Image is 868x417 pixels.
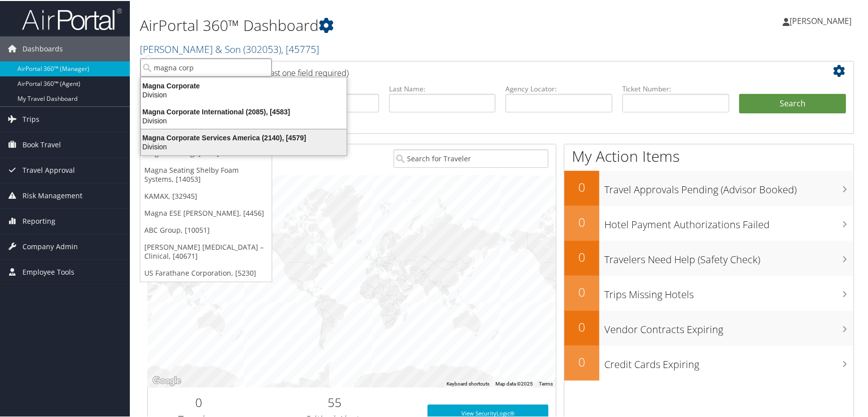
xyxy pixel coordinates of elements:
[564,345,854,380] a: 0Credit Cards Expiring
[140,221,272,238] a: ABC Group, [10051]
[22,157,75,182] span: Travel Approval
[22,208,55,233] span: Reporting
[564,318,599,335] h2: 0
[140,187,272,204] a: KAMAX, [32945]
[257,393,412,410] h2: 55
[253,66,349,77] span: (at least one field required)
[155,62,787,79] h2: Airtinerary Lookup
[604,212,854,231] h3: Hotel Payment Authorizations Failed
[564,178,599,195] h2: 0
[564,170,854,205] a: 0Travel Approvals Pending (Advisor Booked)
[243,41,281,55] span: ( 302053 )
[604,352,854,371] h3: Credit Cards Expiring
[22,6,122,30] img: airportal-logo.png
[622,83,729,93] label: Ticket Number:
[389,83,496,93] label: Last Name:
[135,89,353,98] div: Division
[564,205,854,240] a: 0Hotel Payment Authorizations Failed
[140,161,272,187] a: Magna Seating Shelby Foam Systems, [14053]
[564,283,599,300] h2: 0
[564,213,599,230] h2: 0
[604,317,854,336] h3: Vendor Contracts Expiring
[564,275,854,310] a: 0Trips Missing Hotels
[135,80,353,89] div: Magna Corporate
[539,380,553,386] a: Terms
[564,353,599,370] h2: 0
[140,204,272,221] a: Magna ESE [PERSON_NAME], [4456]
[22,259,74,284] span: Employee Tools
[135,141,353,150] div: Division
[564,248,599,265] h2: 0
[150,374,183,387] a: Open this area in Google Maps (opens a new window)
[446,380,489,387] button: Keyboard shortcuts
[135,115,353,124] div: Division
[564,145,854,166] h1: My Action Items
[281,41,319,55] span: , [ 45775 ]
[604,282,854,301] h3: Trips Missing Hotels
[140,238,272,264] a: [PERSON_NAME] [MEDICAL_DATA] – Clinical, [40671]
[22,182,82,207] span: Risk Management
[790,14,852,25] span: [PERSON_NAME]
[155,393,242,410] h2: 0
[564,240,854,275] a: 0Travelers Need Help (Safety Check)
[22,131,61,156] span: Book Travel
[140,14,621,35] h1: AirPortal 360™ Dashboard
[564,310,854,345] a: 0Vendor Contracts Expiring
[22,106,39,131] span: Trips
[135,132,353,141] div: Magna Corporate Services America (2140), [4579]
[505,83,612,93] label: Agency Locator:
[140,264,272,281] a: US Farathane Corporation, [5230]
[495,380,533,386] span: Map data ©2025
[22,233,78,258] span: Company Admin
[22,35,63,60] span: Dashboards
[140,57,272,76] input: Search Accounts
[140,41,319,55] a: [PERSON_NAME] & Son
[604,177,854,196] h3: Travel Approvals Pending (Advisor Booked)
[135,106,353,115] div: Magna Corporate International (2085), [4583]
[783,5,862,35] a: [PERSON_NAME]
[739,93,846,113] button: Search
[150,374,183,387] img: Google
[394,148,548,167] input: Search for Traveler
[604,247,854,266] h3: Travelers Need Help (Safety Check)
